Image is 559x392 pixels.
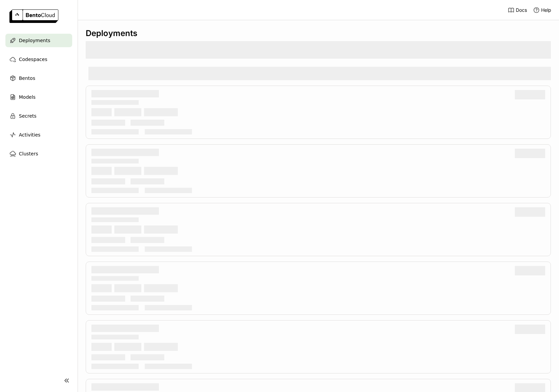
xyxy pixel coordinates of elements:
[19,36,50,44] span: Deployments
[19,131,40,139] span: Activities
[19,150,38,158] span: Clusters
[5,128,72,142] a: Activities
[19,112,36,120] span: Secrets
[19,55,47,63] span: Codespaces
[5,147,72,160] a: Clusters
[5,90,72,104] a: Models
[19,93,35,101] span: Models
[86,28,551,38] div: Deployments
[5,109,72,123] a: Secrets
[5,71,72,85] a: Bentos
[533,7,551,13] div: Help
[19,74,35,82] span: Bentos
[5,53,72,66] a: Codespaces
[5,34,72,47] a: Deployments
[541,7,551,13] span: Help
[9,9,58,23] img: logo
[516,7,527,13] span: Docs
[508,7,527,13] a: Docs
